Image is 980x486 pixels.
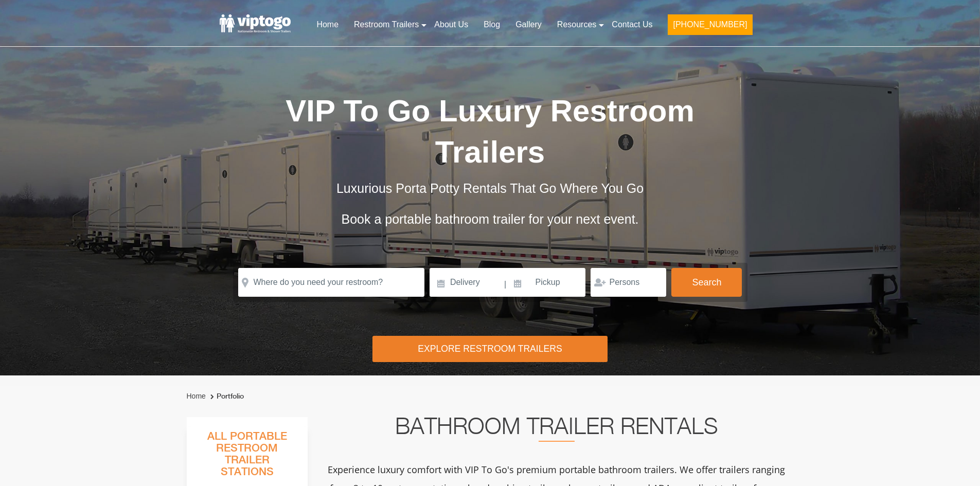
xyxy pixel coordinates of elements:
[208,390,244,403] li: Portfolio
[668,14,752,35] button: [PHONE_NUMBER]
[671,268,742,297] button: Search
[286,94,694,169] span: VIP To Go Luxury Restroom Trailers
[372,336,608,362] div: Explore Restroom Trailers
[346,13,426,36] a: Restroom Trailers
[508,268,586,297] input: Pickup
[549,13,604,36] a: Resources
[426,13,476,36] a: About Us
[187,392,206,400] a: Home
[476,13,508,36] a: Blog
[322,417,792,442] h2: Bathroom Trailer Rentals
[341,212,638,226] span: Book a portable bathroom trailer for your next event.
[504,268,506,301] span: |
[660,13,760,41] a: [PHONE_NUMBER]
[309,13,346,36] a: Home
[508,13,549,36] a: Gallery
[430,268,503,297] input: Delivery
[238,268,424,297] input: Where do you need your restroom?
[604,13,660,36] a: Contact Us
[336,181,644,195] span: Luxurious Porta Potty Rentals That Go Where You Go
[591,268,666,297] input: Persons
